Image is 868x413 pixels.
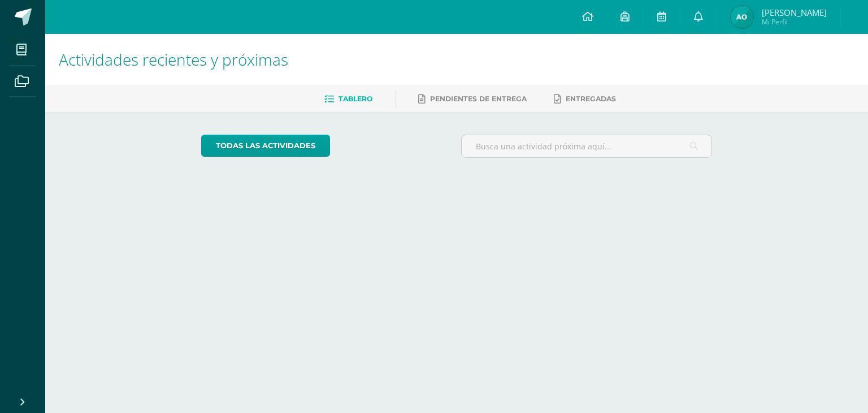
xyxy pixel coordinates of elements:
[338,94,372,103] span: Tablero
[762,7,827,18] span: [PERSON_NAME]
[201,135,330,157] a: todas las Actividades
[418,90,527,108] a: Pendientes de entrega
[554,90,616,108] a: Entregadas
[762,17,827,27] span: Mi Perfil
[731,6,753,28] img: e74017cff23c5166767eb9fc4bf12120.png
[566,94,616,103] span: Entregadas
[462,135,712,157] input: Busca una actividad próxima aquí...
[59,49,288,70] span: Actividades recientes y próximas
[430,94,527,103] span: Pendientes de entrega
[324,90,372,108] a: Tablero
